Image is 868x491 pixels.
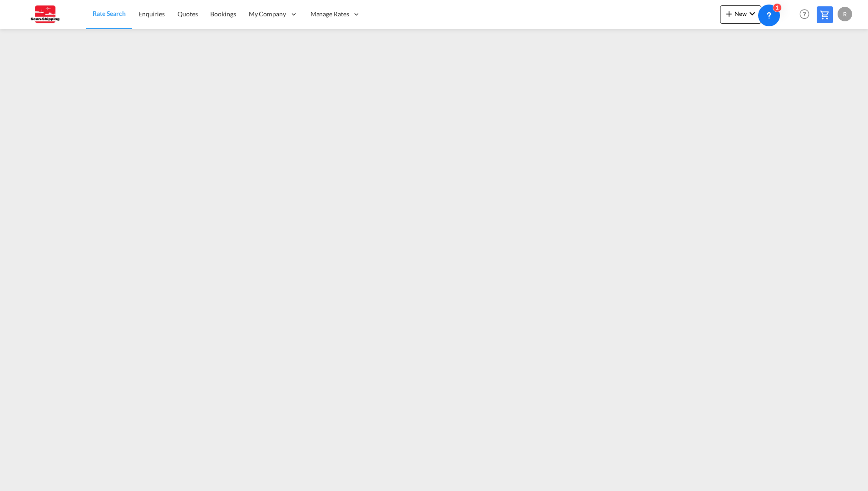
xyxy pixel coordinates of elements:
img: 123b615026f311ee80dabbd30bc9e10f.jpg [14,4,75,25]
div: Help [797,6,817,23]
div: R [838,7,852,21]
span: Enquiries [138,10,165,18]
span: My Company [249,10,286,19]
button: icon-plus 400-fgNewicon-chevron-down [720,5,761,24]
span: Manage Rates [311,10,349,19]
span: Quotes [178,10,197,18]
md-icon: icon-chevron-down [747,8,758,19]
span: New [724,10,758,17]
md-icon: icon-plus 400-fg [724,8,735,19]
span: Help [797,6,812,22]
span: Rate Search [93,10,126,17]
span: Bookings [210,10,236,18]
